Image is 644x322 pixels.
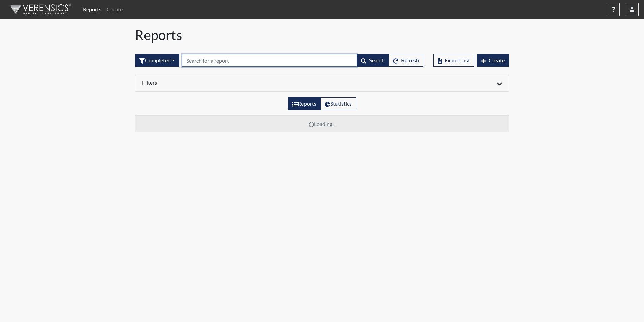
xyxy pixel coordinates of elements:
button: Create [477,54,509,67]
input: Search by Registration ID, Interview Number, or Investigation Name. [182,54,357,67]
button: Refresh [389,54,423,67]
button: Completed [135,54,179,67]
h1: Reports [135,27,509,43]
label: View statistics about completed interviews [320,97,356,110]
div: Filter by interview status [135,54,179,67]
td: Loading... [135,116,509,132]
a: Reports [80,3,104,16]
span: Create [489,57,505,63]
button: Export List [433,54,474,67]
span: Export List [445,57,470,63]
h6: Filters [142,79,317,86]
a: Create [104,3,125,16]
label: View the list of reports [288,97,321,110]
button: Search [357,54,389,67]
div: Click to expand/collapse filters [137,79,507,87]
span: Search [369,57,385,63]
span: Refresh [401,57,419,63]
